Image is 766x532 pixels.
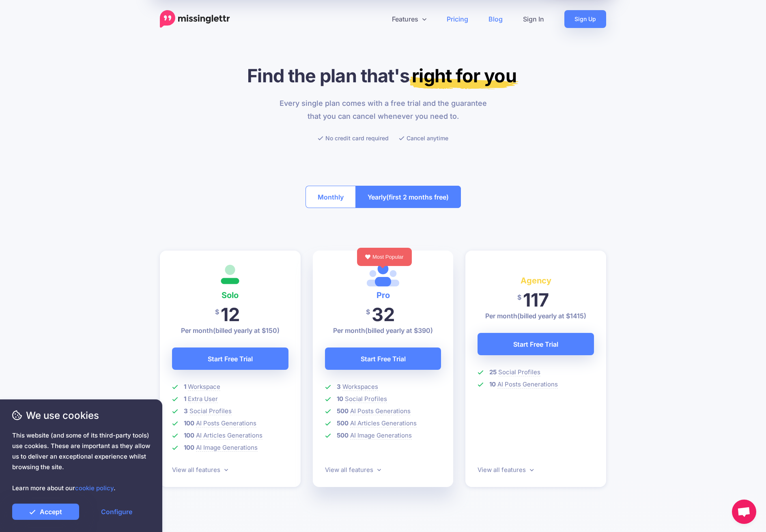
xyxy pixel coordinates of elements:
span: $ [366,303,370,321]
span: We use cookies [12,408,150,423]
p: Per month [325,326,441,335]
span: Social Profiles [345,395,387,403]
a: View all features [325,466,381,474]
b: 500 [337,431,349,439]
span: Social Profiles [498,368,540,376]
a: View all features [172,466,228,474]
p: Every single plan comes with a free trial and the guarantee that you can cancel whenever you need... [275,97,492,123]
span: 12 [221,303,240,326]
b: 100 [184,444,194,451]
div: Most Popular [357,248,412,266]
span: (billed yearly at $390) [365,326,433,335]
a: Features [382,10,437,28]
b: 3 [337,383,341,390]
b: 10 [489,380,496,388]
h4: Pro [325,289,441,302]
p: Per month [478,311,594,321]
b: 500 [337,407,349,415]
span: AI Articles Generations [350,419,417,427]
b: 10 [337,395,343,403]
a: Sign Up [564,10,606,28]
a: Start Free Trial [325,348,441,370]
b: 1 [184,383,186,390]
span: AI Articles Generations [196,431,263,440]
a: Home [160,10,230,28]
span: AI Posts Generations [350,407,411,415]
a: Start Free Trial [172,348,288,370]
a: Open chat [732,500,756,524]
h4: Solo [172,289,288,302]
span: (billed yearly at $1415) [517,312,586,320]
span: AI Posts Generations [196,419,256,427]
span: Social Profiles [189,407,232,415]
span: 117 [523,289,549,311]
b: 1 [184,395,186,403]
a: cookie policy [75,484,114,492]
span: 32 [372,303,395,326]
span: AI Image Generations [350,431,412,440]
a: Pricing [437,10,478,28]
span: Workspace [188,383,220,391]
li: Cancel anytime [399,133,448,143]
b: 500 [337,419,349,427]
a: Configure [83,504,150,520]
p: Per month [172,326,288,335]
span: Workspaces [342,383,378,391]
a: Sign In [513,10,554,28]
b: 100 [184,431,194,439]
mark: right for you [409,64,519,89]
b: 3 [184,407,188,415]
h4: Agency [478,274,594,287]
span: AI Posts Generations [497,380,558,388]
b: 25 [489,368,497,376]
span: $ [517,288,521,307]
a: View all features [478,466,534,474]
button: Yearly(first 2 months free) [355,186,461,208]
a: Start Free Trial [478,333,594,355]
span: $ [215,303,219,321]
span: AI Image Generations [196,444,258,452]
span: This website (and some of its third-party tools) use cookies. These are important as they allow u... [12,430,150,493]
button: Monthly [306,186,356,208]
a: Accept [12,504,79,520]
span: (billed yearly at $150) [213,326,280,335]
h1: Find the plan that's [160,64,606,87]
b: 100 [184,419,194,427]
span: Extra User [188,395,218,403]
a: Blog [478,10,513,28]
span: (first 2 months free) [386,191,449,204]
li: No credit card required [318,133,389,143]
